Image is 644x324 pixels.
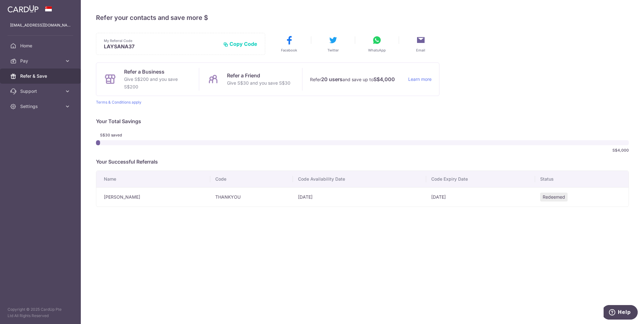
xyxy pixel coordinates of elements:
span: Redeemed [540,193,568,201]
span: Email [416,48,425,53]
td: [PERSON_NAME] [96,187,210,207]
p: Your Total Savings [96,117,629,125]
p: [EMAIL_ADDRESS][DOMAIN_NAME] [10,22,71,28]
strong: S$4,000 [373,75,395,83]
iframe: Opens a widget where you can find more information [604,305,638,321]
strong: 20 users [321,75,343,83]
p: Give S$30 and you save S$30 [227,79,290,87]
a: Learn more [408,75,432,83]
p: Give S$200 and you save S$200 [124,75,191,91]
span: Support [20,88,62,94]
span: Settings [20,103,62,110]
span: Help [14,4,27,10]
th: Code Expiry Date [426,171,535,187]
p: Refer a Friend [227,72,290,79]
span: Refer & Save [20,73,62,79]
p: Refer and save up to [310,75,403,83]
span: Pay [20,58,62,64]
td: [DATE] [426,187,535,207]
td: [DATE] [293,187,426,207]
span: Home [20,43,62,49]
th: Code [210,171,293,187]
th: Name [96,171,210,187]
button: Copy Code [223,41,257,47]
button: Twitter [314,35,352,53]
span: Facebook [281,48,297,53]
p: Your Successful Referrals [96,158,629,165]
a: Terms & Conditions apply [96,100,141,105]
span: WhatsApp [368,48,386,53]
th: Code Availability Date [293,171,426,187]
td: THANKYOU [210,187,293,207]
p: Refer a Business [124,68,191,75]
p: My Referral Code [104,38,218,43]
th: Status [535,171,629,187]
button: WhatsApp [358,35,396,53]
img: CardUp [8,5,39,13]
span: S$30 saved [100,133,133,138]
h4: Refer your contacts and save more $ [96,13,629,23]
button: Facebook [271,35,308,53]
span: S$4,000 [612,148,629,153]
button: Email [402,35,439,53]
p: LAYSANA37 [104,43,218,50]
span: Twitter [327,48,339,53]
